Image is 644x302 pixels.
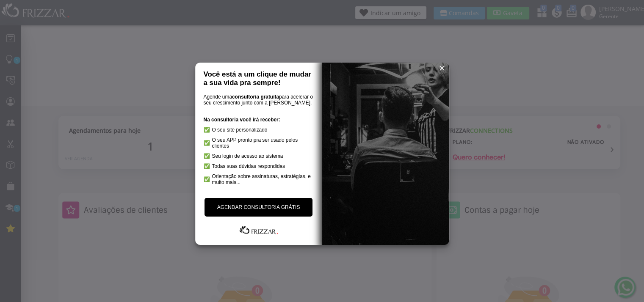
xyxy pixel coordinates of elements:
li: Todas suas dúvidas respondidas [204,163,314,169]
li: Orientação sobre assinaturas, estratégias, e muito mais... [204,173,314,185]
strong: Na consultoria você irá receber: [204,117,280,123]
li: O seu site personalizado [204,127,314,133]
button: ui-button [436,62,448,74]
h1: Você está a um clique de mudar a sua vida pra sempre! [204,70,314,87]
strong: consultoria gratuita [232,94,279,100]
a: AGENDAR CONSULTORIA GRÁTIS [205,198,313,217]
li: O seu APP pronto pra ser usado pelos clientes [204,137,314,149]
li: Seu login de acesso ao sistema [204,153,314,159]
p: Agende uma para acelerar o seu crescimento junto com a [PERSON_NAME]. [204,94,314,106]
img: Frizzar [238,225,280,235]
